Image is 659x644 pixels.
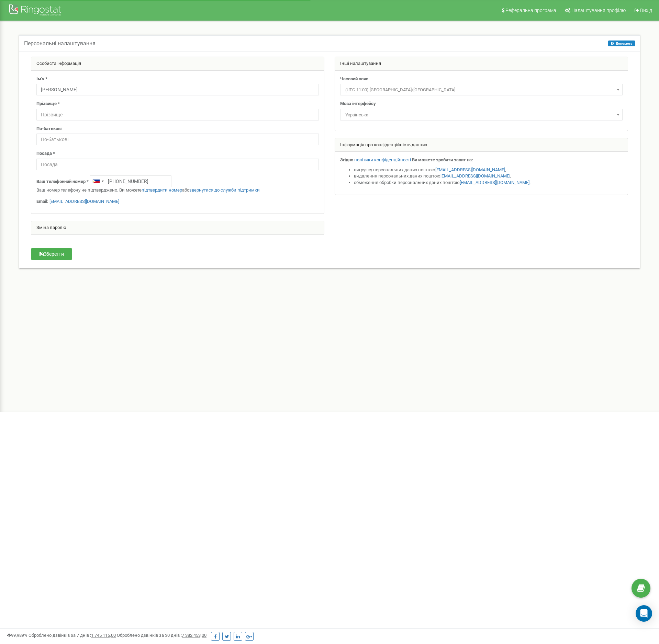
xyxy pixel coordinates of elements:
[335,138,628,152] div: Інформація про конфіденційність данних
[340,76,368,82] label: Часовий пояс
[36,150,55,157] label: Посада *
[189,187,260,193] a: звернутися до служби підтримки
[460,180,529,185] a: [EMAIL_ADDRESS][DOMAIN_NAME]
[354,180,623,186] li: обмеження обробки персональних даних поштою .
[340,109,623,120] span: Українська
[343,85,620,95] span: (UTC-11:00) Pacific/Midway
[90,175,171,187] input: +1-800-555-55-55
[435,167,505,172] a: [EMAIL_ADDRESS][DOMAIN_NAME]
[608,41,635,46] button: Допомога
[636,605,652,622] div: Open Intercom Messenger
[335,57,628,71] div: Інші налаштування
[343,110,620,120] span: Українська
[36,84,319,95] input: Ім'я
[36,101,60,107] label: Прізвище *
[36,76,47,82] label: Ім'я *
[354,157,411,162] a: політики конфіденційності
[36,179,89,185] label: Ваш телефонний номер *
[340,84,623,95] span: (UTC-11:00) Pacific/Midway
[49,199,119,204] a: [EMAIL_ADDRESS][DOMAIN_NAME]
[640,8,652,13] span: Вихід
[36,134,319,145] input: По-батькові
[90,176,106,187] div: Telephone country code
[36,159,319,170] input: Посада
[440,173,510,179] a: [EMAIL_ADDRESS][DOMAIN_NAME]
[36,187,319,194] p: Ваш номер телефону не підтверджено. Ви можете або
[36,199,48,204] strong: Email:
[354,173,623,180] li: видалення персональних даних поштою ,
[505,8,556,13] span: Реферальна програма
[412,157,473,162] strong: Ви можете зробити запит на:
[142,187,182,193] a: підтвердити номер
[571,8,626,13] span: Налаштування профілю
[31,221,324,235] div: Зміна паролю
[340,157,353,162] strong: Згідно
[354,167,623,173] li: вигрузку персональних даних поштою ,
[31,57,324,71] div: Особиста інформація
[24,41,96,47] h5: Персональні налаштування
[36,126,62,132] label: По-батькові
[340,101,376,107] label: Мова інтерфейсу
[36,109,319,120] input: Прізвище
[31,248,72,260] button: Зберегти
